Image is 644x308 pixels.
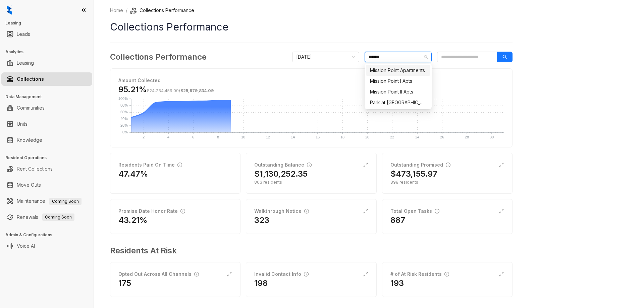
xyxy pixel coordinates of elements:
li: Collections [1,72,92,86]
h2: $1,130,252.35 [254,169,308,179]
li: Rent Collections [1,162,92,176]
text: 6 [192,135,194,139]
h3: Resident Operations [5,155,94,161]
div: Mission Point Apartments [370,67,426,74]
div: Mission Point I Apts [366,76,430,86]
img: logo [7,5,12,15]
li: Voice AI [1,239,92,253]
li: Units [1,117,92,131]
div: Outstanding Promised [390,161,450,169]
text: 12 [266,135,270,139]
h2: 43.21% [118,215,148,226]
div: Park at [GEOGRAPHIC_DATA] [370,99,426,106]
div: Opted Out Across All Channels [118,270,199,278]
a: Home [109,7,124,14]
div: Mission Point I Apts [370,77,426,85]
span: info-circle [304,209,309,213]
div: Walkthrough Notice [254,207,309,215]
span: info-circle [304,272,309,276]
div: Total Open Tasks [390,207,439,215]
text: 20 [365,135,369,139]
div: Residents Paid On Time [118,161,182,169]
span: Coming Soon [42,213,74,221]
h2: 323 [254,215,269,226]
h3: Admin & Configurations [5,232,94,238]
h2: 198 [254,278,268,289]
text: 8 [217,135,219,139]
h3: Collections Performance [110,51,207,63]
a: Leads [17,27,30,41]
span: expand-alt [363,162,368,168]
div: Invalid Contact Info [254,270,309,278]
h2: 193 [390,278,404,289]
div: Mission Point II Apts [366,86,430,97]
a: Rent Collections [17,162,53,176]
h3: 95.21% [118,84,214,95]
span: / [147,88,214,93]
div: Outstanding Balance [254,161,312,169]
text: 28 [465,135,469,139]
li: Renewals [1,210,92,224]
span: October 2025 [296,52,355,62]
text: 24 [415,135,419,139]
text: 26 [440,135,444,139]
span: info-circle [444,272,449,276]
li: Maintenance [1,194,92,208]
text: 40% [120,117,128,121]
a: RenewalsComing Soon [17,210,74,224]
span: info-circle [307,163,312,167]
h2: 47.47% [118,169,148,179]
text: 22 [390,135,394,139]
text: 2 [143,135,145,139]
text: 60% [120,110,128,114]
div: 863 residents [254,179,368,185]
div: Mission Point Apartments [366,65,430,76]
span: expand-alt [499,271,504,277]
a: Communities [17,101,45,115]
li: Leads [1,27,92,41]
a: Units [17,117,28,131]
div: # of At Risk Residents [390,270,449,278]
h1: Collections Performance [110,19,513,35]
span: expand-alt [499,162,504,168]
h2: 175 [118,278,131,289]
text: 4 [167,135,169,139]
span: expand-alt [499,208,504,214]
li: / [126,7,127,14]
div: Promise Date Honor Rate [118,207,185,215]
span: expand-alt [363,271,368,277]
span: info-circle [446,163,450,167]
span: search [502,55,507,59]
h3: Leasing [5,20,94,26]
text: 80% [120,103,128,107]
text: 18 [340,135,344,139]
div: 898 residents [390,179,504,185]
span: expand-alt [227,271,232,277]
strong: Amount Collected [118,77,161,83]
li: Communities [1,101,92,115]
a: Leasing [17,56,34,70]
h2: $473,155.97 [390,169,437,179]
div: Park at Mission Hills [366,97,430,108]
span: info-circle [435,209,439,213]
span: Coming Soon [49,198,82,205]
text: 16 [316,135,320,139]
a: Collections [17,72,44,86]
h3: Analytics [5,49,94,55]
span: info-circle [177,163,182,167]
a: Knowledge [17,133,42,147]
li: Collections Performance [130,7,194,14]
text: 14 [291,135,295,139]
h2: 887 [390,215,405,226]
a: Voice AI [17,239,35,253]
div: Mission Point II Apts [370,88,426,96]
text: 100% [118,97,128,101]
li: Knowledge [1,133,92,147]
li: Move Outs [1,178,92,192]
span: expand-alt [363,208,368,214]
span: $25,979,834.09 [180,88,214,93]
text: 30 [490,135,494,139]
text: 0% [122,130,128,134]
li: Leasing [1,56,92,70]
span: info-circle [180,209,185,213]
